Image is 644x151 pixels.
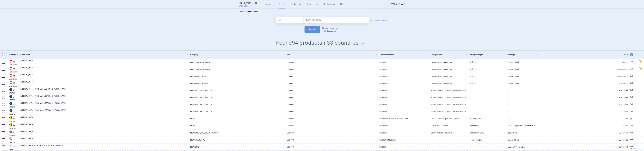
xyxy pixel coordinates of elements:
a: ATATApo-Warenv.III [7,81,18,87]
a: ERIBULIN [377,80,429,87]
a: ERIBULIN [377,108,429,115]
a: ERIBULIN [377,129,429,136]
span: ? [639,67,640,69]
a: Active Substance [379,51,429,58]
span: Price [624,53,628,55]
button: Search [305,26,320,33]
a: Search Settings [321,27,338,30]
a: Ex-F [628,138,638,142]
a: L01XX41 [285,115,377,122]
a: ATATApo-Warenv.II [7,59,18,65]
a: L01XX41 [285,136,377,143]
a: [MEDICAL_DATA] [20,59,188,65]
a: BEBEINAMI RPS [7,123,18,129]
a: INJ. OPLOSS. I.V. [[MEDICAL_DATA].] [429,115,468,122]
a: EUR 120.88 [538,87,628,94]
abbr: Apo-Warenv.II — Apothekerverlag Warenverzeichnis. Online database developed by the Österreichisch... [9,71,18,72]
a: L01XX41 [285,73,377,80]
a: Pack: 1, Vial [506,129,538,136]
strong: Price Monitor [239,2,257,4]
span: Ex-factory price [630,139,633,141]
img: Australia [9,95,12,98]
a: EISAI AUSTRALIA PTY LTD [188,101,285,108]
a: ERIBULINI MESILAS [377,136,429,143]
a: EIS01 | EISAI GESMBH [188,80,285,87]
a: L01XX41 [285,129,377,136]
a: 6.00 ST | Stück [506,73,538,80]
a: AUAUPBS EFC [7,109,18,115]
a: EISAI GMBH [188,144,285,150]
a: Price MonitorCOGVIO [239,2,257,7]
a: EUR 279.72 [538,129,628,136]
a: EUR 120.88 [538,94,628,101]
a: 1 [468,94,506,101]
a: EUR 124.10 [538,122,628,129]
a: EUR 288.72 [538,144,628,150]
a: 1 x [506,115,538,122]
strong: 86 [324,30,326,32]
a: Ex-F [628,95,638,99]
a: EISAI AUSTRALIA PTY LTD [188,108,285,115]
a: [MEDICAL_DATA] 1 MG/2 ML INJECTION, 2 [PERSON_NAME] [20,95,188,100]
a: SOLUTION FOR I.V. INJECTION CONTAINING ERIBULIN MESILATE 1 MG IN 2 ML [429,108,468,115]
a: ERIBULINE INJECTIE 0,88 MG / 2 ML [377,115,429,122]
button: Share [362,42,367,44]
a: EIS01 | EISAI GESMBH [188,73,285,80]
a: Inj Lös 1 mg/2ml [468,136,506,143]
img: Belgium [9,116,12,119]
span: Ex-factory price [630,75,633,77]
a: Ex-F [628,88,638,92]
a: Company [190,51,285,58]
a: CYCYMOH [7,144,18,150]
a: DSTFL 2ML [468,80,506,87]
a: 1.00 ST | Stück [506,80,538,87]
li: Search Results [244,10,258,13]
a: EISAI [188,115,285,122]
a: [MEDICAL_DATA] [20,116,188,121]
a: ? [640,67,643,70]
div: datasources [324,30,340,32]
a: ERIBULIN [377,94,429,101]
a: EISAI PHARMA AG [188,136,285,143]
a: Country [9,51,18,58]
span: Ex-factory price [630,110,633,112]
a: ERIBULIN [377,87,429,94]
a: Ex-F [628,81,638,85]
a: 1 [468,101,506,108]
a: ATATApo-Warenv.II [7,67,18,72]
a: SOLUTION FOR INJECTION [429,129,468,136]
a: BEBECBIP DCI [7,116,18,122]
a: 0,44 mg/mL [468,122,506,129]
a: 1 flacon injectable 2 ml solution injectable, 0,44 mg/ml [506,122,538,129]
img: Austria [9,74,12,77]
a: 6.00 ST | Stück [506,66,538,73]
abbr: PBS EFC — List of Ex-manufacturer prices - Efficient Funding of Chemotherapy - published by the A... [9,113,18,115]
a: INJ-LOESUNG 0,44MG/ML [429,66,468,73]
span: Ex-factory price [630,61,633,63]
a: INJ-LOESUNG 0,44MG/ML [429,59,468,66]
a: L01XX41 [285,80,377,87]
a: N/A [538,115,628,122]
a: Add search param? [371,19,388,21]
a: Ex-F [628,131,638,135]
a: [MEDICAL_DATA] SOLUTION FOR INJECTION 0.44MG/ML [20,144,188,149]
img: Cyprus [9,145,12,147]
a: SOLUTION FOR I.V. INJECTION CONTAINING ERIBULIN MESILATE 1 MG IN 2 ML [429,94,468,101]
a: Search [239,10,244,12]
abbr: CBIP DCI — Belgian Center for Pharmacotherapeutic Information (CBIP) [9,120,18,122]
a: AUAUPBS EFC [7,102,18,108]
span: Ex-factory price [630,103,633,105]
img: Austria [9,81,12,84]
a: EUR 120.88 [538,108,628,115]
a: CHCHFOPH SL [7,137,18,143]
abbr: Apo-Warenv.III — Apothekerverlag Warenverzeichnis. Online database developed by the Österreichisc... [9,78,18,80]
a: INJ-LOESUNG 0,44MG/ML [429,80,468,87]
a: 1 [506,87,538,94]
abbr: Apo-Warenv.II — Apothekerverlag Warenverzeichnis. Online database developed by the Österreichisch... [9,64,18,65]
a: ERIBULIN [377,66,429,73]
abbr: PBS EFC — List of Ex-manufacturer prices - Efficient Funding of Chemotherapy - published by the A... [9,92,18,94]
a: Ex-F [628,123,638,128]
a: Ex-F [628,102,638,107]
a: L01XX41 [285,122,377,129]
img: Australia [9,109,12,112]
